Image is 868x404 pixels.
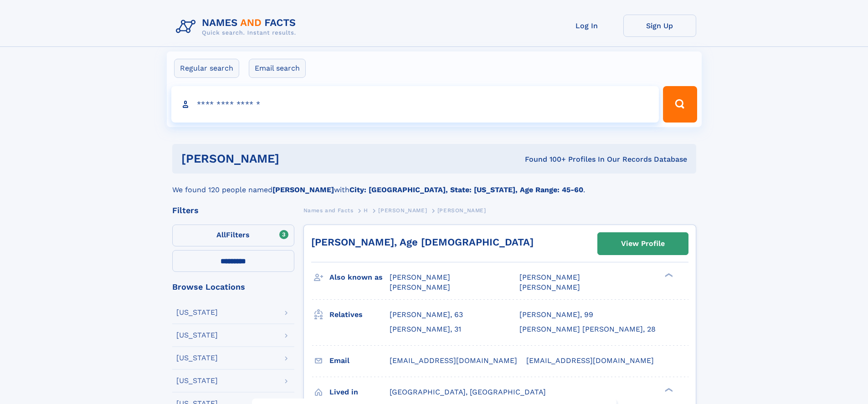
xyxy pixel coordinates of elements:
[364,207,368,214] span: H
[390,273,450,281] span: [PERSON_NAME]
[249,59,306,78] label: Email search
[550,15,623,37] a: Log In
[181,153,402,164] h1: [PERSON_NAME]
[519,310,593,320] a: [PERSON_NAME], 99
[663,387,673,393] div: ❯
[437,207,486,214] span: [PERSON_NAME]
[174,59,239,78] label: Regular search
[378,205,427,216] a: [PERSON_NAME]
[176,309,218,316] div: [US_STATE]
[519,273,580,281] span: [PERSON_NAME]
[519,324,656,334] a: [PERSON_NAME] [PERSON_NAME], 28
[172,283,294,291] div: Browse Locations
[172,206,294,215] div: Filters
[663,272,673,278] div: ❯
[272,185,334,194] b: [PERSON_NAME]
[390,310,463,320] a: [PERSON_NAME], 63
[378,207,427,214] span: [PERSON_NAME]
[172,225,294,246] label: Filters
[329,384,390,400] h3: Lived in
[519,283,580,291] span: [PERSON_NAME]
[176,332,218,339] div: [US_STATE]
[329,270,390,285] h3: Also known as
[176,354,218,362] div: [US_STATE]
[329,307,390,322] h3: Relatives
[216,230,226,239] span: All
[172,15,303,39] img: Logo Names and Facts
[390,283,450,291] span: [PERSON_NAME]
[402,154,687,164] div: Found 100+ Profiles In Our Records Database
[349,185,583,194] b: City: [GEOGRAPHIC_DATA], State: [US_STATE], Age Range: 45-60
[526,356,654,365] span: [EMAIL_ADDRESS][DOMAIN_NAME]
[390,356,517,365] span: [EMAIL_ADDRESS][DOMAIN_NAME]
[311,236,534,248] a: [PERSON_NAME], Age [DEMOGRAPHIC_DATA]
[390,388,546,396] span: [GEOGRAPHIC_DATA], [GEOGRAPHIC_DATA]
[172,174,696,195] div: We found 120 people named with .
[598,233,688,255] a: View Profile
[623,15,696,37] a: Sign Up
[364,205,368,216] a: H
[329,353,390,368] h3: Email
[171,86,659,123] input: search input
[390,324,461,334] a: [PERSON_NAME], 31
[663,86,697,123] button: Search Button
[176,377,218,384] div: [US_STATE]
[621,233,665,254] div: View Profile
[303,205,354,216] a: Names and Facts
